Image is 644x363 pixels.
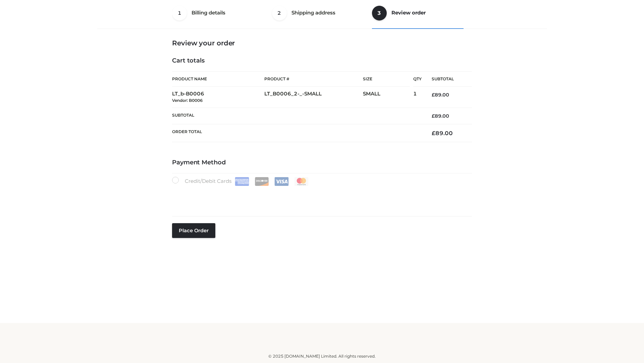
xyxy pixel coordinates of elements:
th: Subtotal [422,72,472,87]
div: © 2025 [DOMAIN_NAME] Limited. All rights reserved. [100,353,544,360]
th: Product # [264,71,363,87]
h3: Review your order [172,39,472,47]
bdi: 89.00 [432,130,453,136]
label: Credit/Debit Cards [172,177,309,186]
th: Product Name [172,71,264,87]
th: Subtotal [172,108,422,124]
td: SMALL [363,87,413,108]
small: Vendor: B0006 [172,98,203,103]
button: Place order [172,223,215,238]
h4: Cart totals [172,57,472,65]
img: Mastercard [294,177,309,186]
img: Amex [235,177,249,186]
td: LT_b-B0006 [172,87,264,108]
span: £ [432,92,435,98]
bdi: 89.00 [432,92,449,98]
th: Order Total [172,124,422,142]
span: £ [432,113,435,119]
img: Discover [255,177,269,186]
th: Qty [413,71,422,87]
h4: Payment Method [172,159,472,166]
img: Visa [274,177,289,186]
td: LT_B0006_2-_-SMALL [264,87,363,108]
iframe: Secure payment input frame [171,185,471,209]
th: Size [363,72,410,87]
span: £ [432,130,435,136]
td: 1 [413,87,422,108]
bdi: 89.00 [432,113,449,119]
